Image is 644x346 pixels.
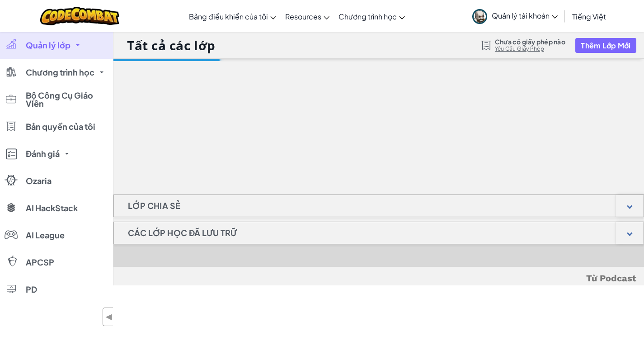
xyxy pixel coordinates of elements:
span: ◀ [105,310,113,323]
button: Thêm Lớp Mới [575,38,636,53]
a: Resources [281,4,334,28]
span: Bộ Công Cụ Giáo Viên [26,91,107,108]
a: Chương trình học [334,4,409,28]
h5: Từ Podcast [121,271,636,285]
h1: Tất cả các lớp [127,37,216,54]
h1: Các lớp học đã lưu trữ [114,222,251,244]
a: Bảng điều khiển của tôi [184,4,281,28]
span: Quản lý tài khoản [492,11,558,20]
img: avatar [472,9,487,24]
span: AI HackStack [26,204,78,212]
span: Chưa có giấy phép nào [495,38,565,45]
span: Ozaria [26,177,52,185]
span: Bảng điều khiển của tôi [189,12,268,21]
span: Quản lý lớp [26,41,71,49]
a: Tiếng Việt [568,4,611,28]
span: Chương trình học [26,68,94,76]
img: CodeCombat logo [40,7,119,25]
a: Yêu Cầu Giấy Phép [495,45,565,52]
a: Quản lý tài khoản [468,2,562,30]
span: Đánh giá [26,150,60,158]
span: AI League [26,231,65,239]
h1: Lớp chia sẻ [114,194,194,217]
span: Tiếng Việt [572,12,606,21]
span: Bản quyền của tôi [26,123,95,131]
span: Resources [285,12,321,21]
span: Chương trình học [338,12,397,21]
